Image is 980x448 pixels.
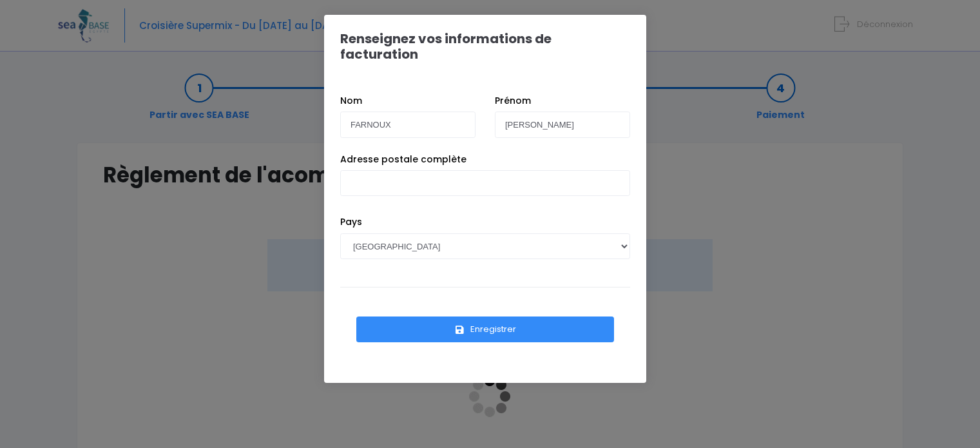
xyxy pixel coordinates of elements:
label: Prénom [495,94,531,108]
button: Enregistrer [356,317,614,342]
label: Adresse postale complète [340,153,466,166]
label: Pays [340,215,362,229]
label: Nom [340,94,362,108]
h1: Renseignez vos informations de facturation [340,31,630,62]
